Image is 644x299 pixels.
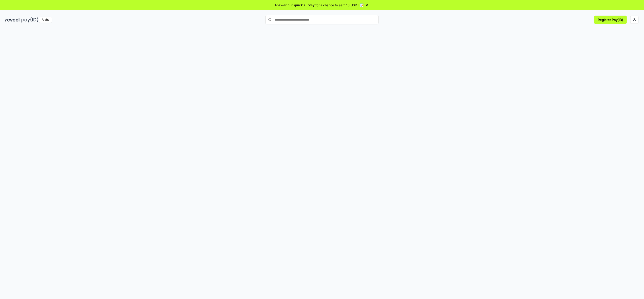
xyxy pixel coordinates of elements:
img: reveel_dark [5,17,21,23]
span: for a chance to earn 10 USDT 📝 [315,3,364,7]
button: Register Pay(ID) [594,16,627,24]
div: Alpha [39,17,52,23]
img: pay_id [22,17,38,23]
span: Answer our quick survey [275,3,315,7]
